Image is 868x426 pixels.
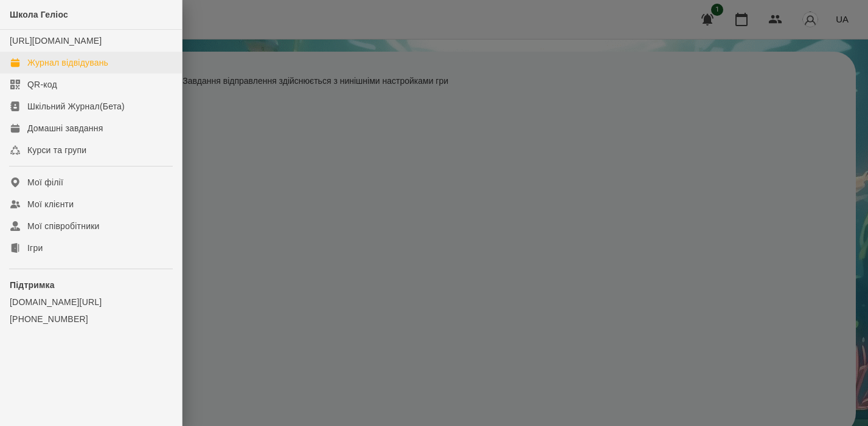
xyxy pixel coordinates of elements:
font: Підтримка [10,280,55,290]
font: Ігри [27,243,43,253]
font: Журнал відвідувань [27,58,108,67]
font: Мої філії [27,177,63,187]
a: [URL][DOMAIN_NAME] [10,36,102,46]
a: [DOMAIN_NAME][URL] [10,296,172,308]
font: [PHONE_NUMBER] [10,314,88,324]
font: Домашні завдання [27,123,103,133]
font: Курси та групи [27,145,86,155]
font: Шкільний Журнал(Бета) [27,101,125,111]
font: Мої клієнти [27,199,74,209]
font: Мої співробітники [27,221,100,231]
a: [PHONE_NUMBER] [10,313,172,325]
font: QR-код [27,80,57,89]
font: Школа Геліос [10,10,68,19]
font: [DOMAIN_NAME][URL] [10,297,102,307]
